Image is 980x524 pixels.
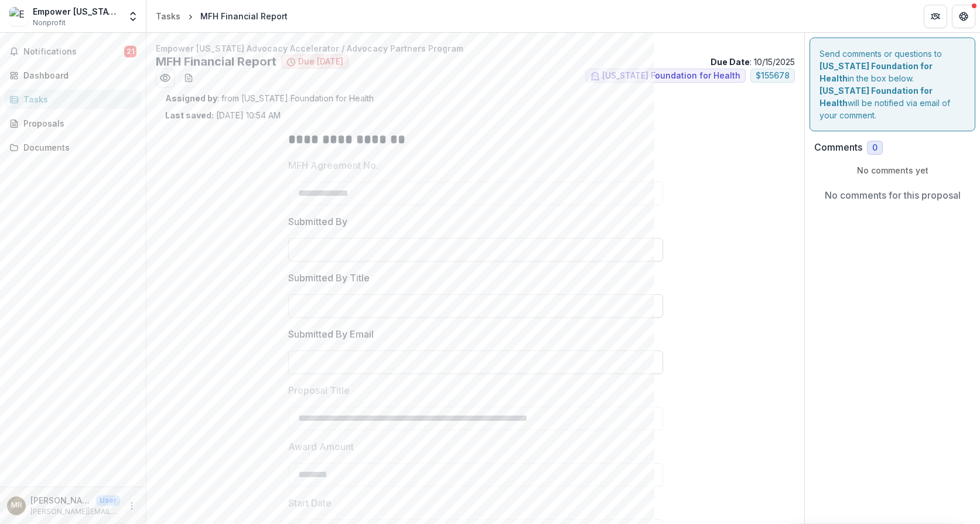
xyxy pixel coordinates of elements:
[288,215,347,229] p: Submitted By
[156,10,180,22] div: Tasks
[814,142,862,153] h2: Comments
[288,158,378,172] p: MFH Agreement No.
[23,141,132,154] div: Documents
[288,383,350,397] p: Proposal Title
[33,18,66,28] span: Nonprofit
[288,327,374,341] p: Submitted By Email
[30,506,120,517] p: [PERSON_NAME][EMAIL_ADDRESS][DOMAIN_NAME]
[151,8,185,25] a: Tasks
[825,188,961,202] p: No comments for this proposal
[952,5,975,28] button: Get Help
[814,164,971,176] p: No comments yet
[156,42,795,55] p: Empower [US_STATE] Advocacy Accelerator / Advocacy Partners Program
[872,143,877,153] span: 0
[125,499,139,513] button: More
[819,61,933,83] strong: [US_STATE] Foundation for Health
[5,42,141,61] button: Notifications21
[602,71,740,81] span: [US_STATE] Foundation for Health
[156,69,175,87] button: Preview 31c3bc58-76a0-40ca-abb8-695d4f649cb3.pdf
[711,57,750,67] strong: Due Date
[5,90,141,109] a: Tasks
[23,69,132,81] div: Dashboard
[298,57,343,67] span: Due [DATE]
[33,5,120,18] div: Empower [US_STATE]
[5,114,141,133] a: Proposals
[23,47,124,57] span: Notifications
[165,92,786,104] p: : from [US_STATE] Foundation for Health
[156,55,276,69] h2: MFH Financial Report
[124,46,136,57] span: 21
[165,93,217,103] strong: Assigned by
[23,93,132,106] div: Tasks
[5,138,141,157] a: Documents
[11,502,22,509] div: Mallory Rusch
[288,440,354,454] p: Award Amount
[96,495,120,506] p: User
[756,71,790,81] span: $ 155678
[5,66,141,85] a: Dashboard
[288,271,370,285] p: Submitted By Title
[23,117,132,130] div: Proposals
[288,496,332,510] p: Start Date
[151,8,292,25] nav: breadcrumb
[711,56,795,68] p: : 10/15/2025
[819,86,933,108] strong: [US_STATE] Foundation for Health
[165,110,214,120] strong: Last saved:
[924,5,947,28] button: Partners
[200,10,288,22] div: MFH Financial Report
[179,69,198,87] button: download-word-button
[9,7,28,26] img: Empower Missouri
[165,109,281,121] p: [DATE] 10:54 AM
[125,5,141,28] button: Open entity switcher
[810,38,975,131] div: Send comments or questions to in the box below. will be notified via email of your comment.
[30,494,91,506] p: [PERSON_NAME]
